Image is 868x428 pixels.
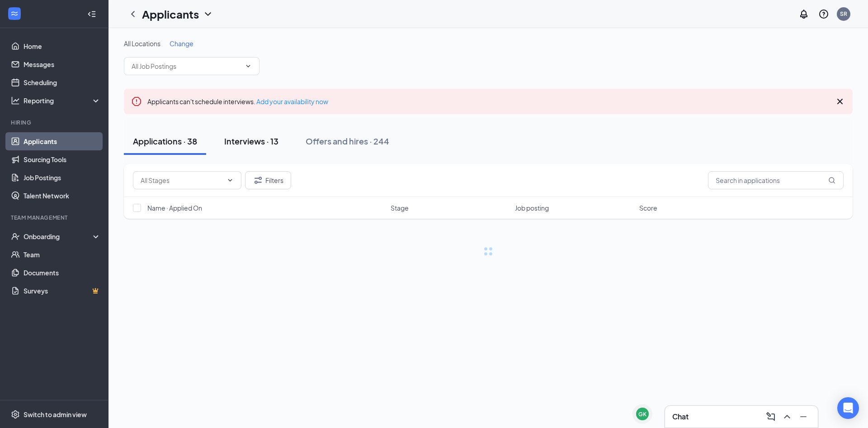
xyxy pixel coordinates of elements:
[132,61,241,71] input: All Job Postings
[780,409,794,424] button: ChevronUp
[133,135,197,147] div: Applications · 38
[24,187,101,205] a: Talent Network
[24,245,101,264] a: Team
[245,171,291,189] button: Filter Filters
[638,410,646,418] div: GK
[11,96,20,105] svg: Analysis
[11,214,99,221] div: Team Management
[24,264,101,282] a: Documents
[835,96,845,107] svg: Cross
[515,203,549,212] span: Job posting
[11,232,20,241] svg: UserCheck
[639,203,657,212] span: Score
[131,96,142,107] svg: Error
[141,175,223,185] input: All Stages
[147,97,328,106] span: Applicants can't schedule interviews.
[224,135,278,147] div: Interviews · 13
[24,73,101,91] a: Scheduling
[24,55,101,73] a: Messages
[798,411,809,422] svg: Minimize
[147,203,202,212] span: Name · Applied On
[828,177,835,184] svg: MagnifyingGlass
[24,150,101,168] a: Sourcing Tools
[256,97,328,106] a: Add your availability now
[226,177,234,184] svg: ChevronDown
[24,282,101,300] a: SurveysCrown
[24,37,101,55] a: Home
[708,171,844,189] input: Search in applications
[11,410,20,419] svg: Settings
[127,9,138,19] svg: ChevronLeft
[24,132,101,150] a: Applicants
[87,10,96,19] svg: Collapse
[764,409,778,424] button: ComposeMessage
[24,410,87,419] div: Switch to admin view
[253,175,264,186] svg: Filter
[818,9,829,19] svg: QuestionInfo
[170,39,193,48] span: Change
[840,10,847,18] div: SR
[672,412,689,422] h3: Chat
[124,39,160,48] span: All Locations
[24,168,101,187] a: Job Postings
[10,9,19,18] svg: WorkstreamLogo
[24,96,101,105] div: Reporting
[796,409,811,424] button: Minimize
[306,135,389,147] div: Offers and hires · 244
[765,411,776,422] svg: ComposeMessage
[837,397,859,419] div: Open Intercom Messenger
[24,232,93,241] div: Onboarding
[11,119,99,126] div: Hiring
[782,411,793,422] svg: ChevronUp
[203,9,213,19] svg: ChevronDown
[798,9,809,19] svg: Notifications
[142,6,199,22] h1: Applicants
[391,203,409,212] span: Stage
[245,63,252,70] svg: ChevronDown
